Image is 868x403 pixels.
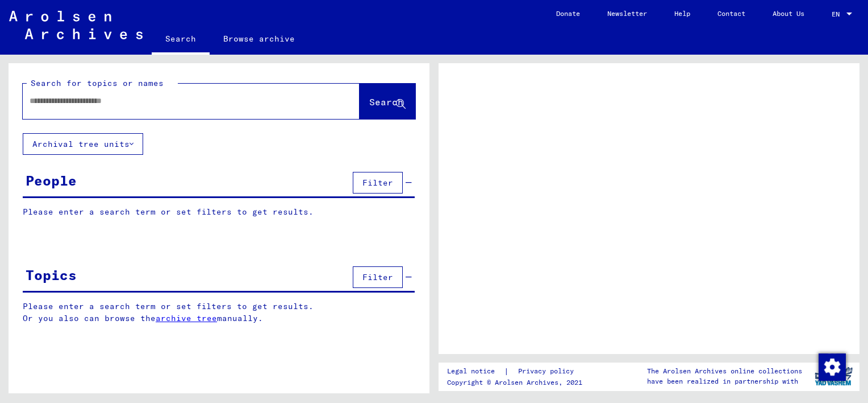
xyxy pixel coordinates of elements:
img: yv_logo.png [812,362,855,390]
button: Filter [353,266,403,288]
div: Topics [26,265,77,285]
a: Search [152,25,210,55]
div: | [447,365,587,377]
p: The Arolsen Archives online collections [647,366,802,376]
button: Filter [353,172,403,194]
button: Archival tree units [23,133,143,155]
span: Filter [362,272,393,282]
span: Search [369,96,403,108]
a: Legal notice [447,365,504,377]
img: Arolsen_neg.svg [9,11,143,39]
p: have been realized in partnership with [647,376,802,386]
mat-label: Search for topics or names [31,78,164,88]
div: People [26,170,77,191]
button: Search [360,84,415,119]
div: Change consent [818,353,845,380]
p: Please enter a search term or set filters to get results. [23,206,415,218]
a: Browse archive [210,25,308,52]
p: Please enter a search term or set filters to get results. Or you also can browse the manually. [23,301,415,324]
a: archive tree [156,313,217,323]
span: EN [832,10,844,18]
a: Privacy policy [509,365,587,377]
p: Copyright © Arolsen Archives, 2021 [447,377,587,388]
span: Filter [362,178,393,188]
img: Change consent [819,353,846,381]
